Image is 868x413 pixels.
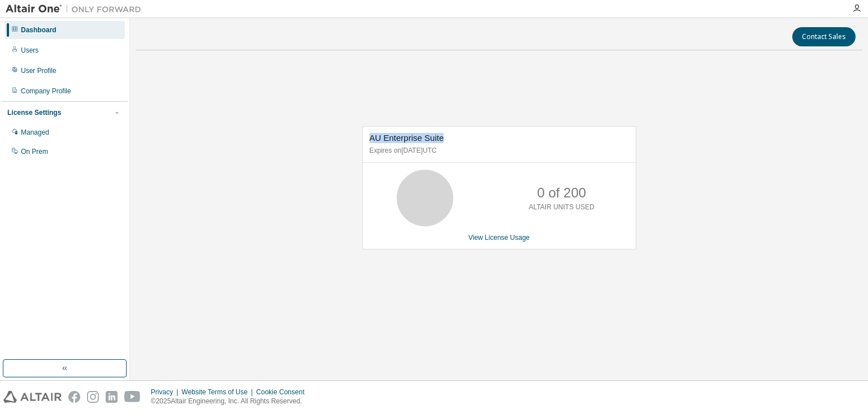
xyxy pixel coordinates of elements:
p: 0 of 200 [537,183,586,203]
p: Expires on [DATE] UTC [370,146,626,156]
img: linkedin.svg [106,391,118,403]
p: © 2025 Altair Engineering, Inc. All Rights Reserved. [151,397,311,406]
div: Dashboard [21,25,57,35]
div: License Settings [7,108,61,117]
img: youtube.svg [124,391,141,403]
button: Contact Sales [792,27,856,46]
div: On Prem [21,147,48,156]
img: altair_logo.svg [3,391,62,403]
img: Altair One [6,3,147,15]
p: ALTAIR UNITS USED [529,203,594,212]
div: Website Terms of Use [181,388,256,397]
div: Managed [21,128,49,137]
div: Cookie Consent [256,388,311,397]
div: User Profile [21,66,57,75]
div: Users [21,46,38,55]
a: View License Usage [468,234,530,242]
span: AU Enterprise Suite [370,133,444,143]
img: facebook.svg [68,391,80,403]
div: Privacy [151,388,181,397]
div: Company Profile [21,87,71,96]
img: instagram.svg [87,391,99,403]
